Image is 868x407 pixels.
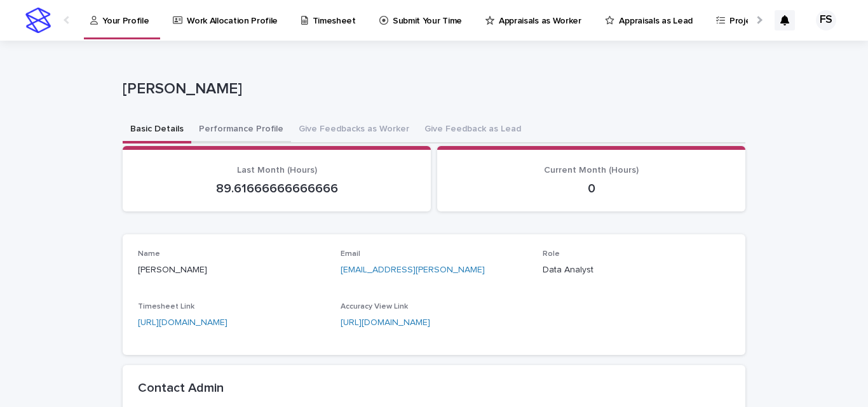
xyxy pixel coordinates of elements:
button: Give Feedback as Lead [417,117,529,143]
p: [PERSON_NAME] [123,80,740,98]
span: Role [543,250,560,258]
p: Data Analyst [543,264,730,277]
span: Current Month (Hours) [544,166,639,175]
p: 89.61666666666666 [138,181,416,196]
a: [URL][DOMAIN_NAME] [341,318,430,327]
div: FS [816,10,836,30]
a: [EMAIL_ADDRESS][PERSON_NAME] [341,265,485,274]
span: Last Month (Hours) [237,166,317,175]
a: [URL][DOMAIN_NAME] [138,318,227,327]
img: stacker-logo-s-only.png [25,8,51,33]
span: Email [341,250,360,258]
button: Give Feedbacks as Worker [291,117,417,143]
span: Timesheet Link [138,303,194,310]
button: Performance Profile [191,117,291,143]
button: Basic Details [123,117,191,143]
p: 0 [452,181,730,196]
span: Name [138,250,160,258]
p: [PERSON_NAME] [138,264,325,277]
span: Accuracy View Link [341,303,408,310]
h2: Contact Admin [138,380,730,396]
